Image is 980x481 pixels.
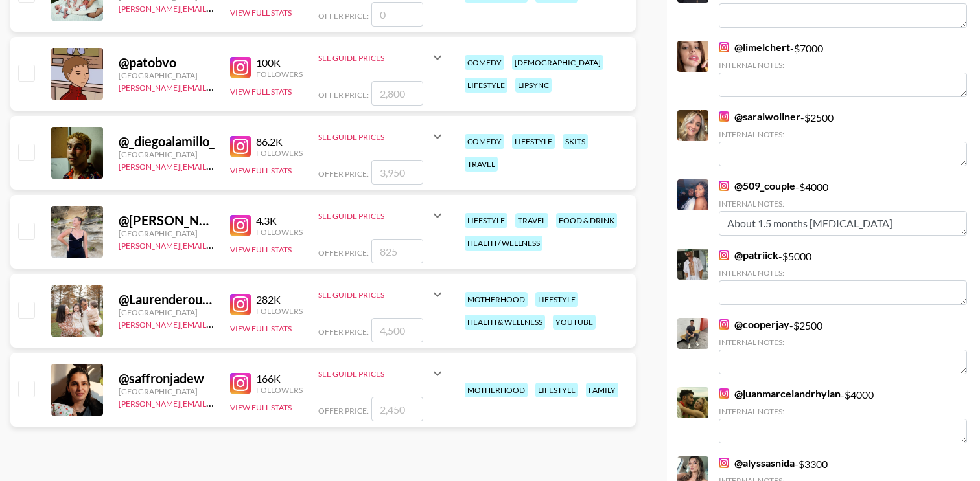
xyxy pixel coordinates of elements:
button: View Full Stats [230,403,292,412]
a: [PERSON_NAME][EMAIL_ADDRESS][DOMAIN_NAME] [119,317,310,330]
div: lifestyle [535,292,578,307]
input: 4,500 [371,318,423,342]
div: See Guide Prices [318,53,430,63]
a: [PERSON_NAME][EMAIL_ADDRESS][DOMAIN_NAME] [119,159,310,172]
div: Followers [256,385,303,395]
a: @509_couple [719,179,795,192]
button: View Full Stats [230,8,292,17]
div: - $ 4000 [719,387,967,443]
a: [PERSON_NAME][EMAIL_ADDRESS][DOMAIN_NAME] [119,238,310,251]
span: Offer Price: [318,248,369,258]
div: - $ 4000 [719,179,967,236]
div: lifestyle [512,134,555,149]
div: See Guide Prices [318,211,430,221]
img: Instagram [230,215,251,236]
div: family [586,383,618,397]
div: - $ 2500 [719,318,967,374]
a: @juanmarcelandrhylan [719,387,841,400]
a: [PERSON_NAME][EMAIL_ADDRESS][DOMAIN_NAME] [119,1,310,14]
a: @patriick [719,249,778,262]
div: lifestyle [465,213,507,228]
div: Followers [256,227,303,237]
div: See Guide Prices [318,200,445,231]
div: See Guide Prices [318,42,445,73]
img: Instagram [230,373,251,394]
div: motherhood [465,383,528,397]
input: 2,450 [371,397,423,421]
div: @ saffronjadew [119,370,215,386]
div: Followers [256,148,303,158]
div: See Guide Prices [318,358,445,389]
div: Internal Notes: [719,268,967,278]
span: Offer Price: [318,169,369,179]
img: Instagram [719,250,729,260]
img: Instagram [719,111,729,122]
button: View Full Stats [230,166,292,175]
a: [PERSON_NAME][EMAIL_ADDRESS][DOMAIN_NAME] [119,80,310,93]
button: View Full Stats [230,324,292,333]
button: View Full Stats [230,87,292,96]
div: motherhood [465,292,528,307]
div: Internal Notes: [719,337,967,347]
div: Internal Notes: [719,407,967,416]
img: Instagram [719,458,729,468]
div: Followers [256,69,303,79]
div: Internal Notes: [719,129,967,139]
div: - $ 5000 [719,249,967,305]
img: Instagram [230,136,251,157]
div: lifestyle [535,383,578,397]
div: [GEOGRAPHIC_DATA] [119,308,215,317]
div: See Guide Prices [318,279,445,310]
input: 825 [371,239,423,263]
div: 282K [256,293,303,306]
div: @ _diegoalamillo_ [119,133,215,150]
span: Offer Price: [318,90,369,100]
div: See Guide Prices [318,369,430,379]
div: - $ 7000 [719,41,967,97]
button: View Full Stats [230,245,292,254]
div: youtube [553,315,596,330]
div: travel [515,213,548,228]
div: Internal Notes: [719,60,967,70]
div: See Guide Prices [318,121,445,152]
span: Offer Price: [318,406,369,416]
div: skits [563,134,588,149]
div: comedy [465,55,504,70]
div: lifestyle [465,78,507,93]
div: @ Laurenderouennn [119,291,215,308]
div: health & wellness [465,315,545,330]
div: comedy [465,134,504,149]
div: [GEOGRAPHIC_DATA] [119,229,215,238]
div: [GEOGRAPHIC_DATA] [119,386,215,396]
img: Instagram [230,57,251,78]
div: Internal Notes: [719,199,967,208]
a: @alyssasnida [719,456,795,469]
div: lipsync [515,78,552,93]
div: travel [465,157,498,172]
div: See Guide Prices [318,290,430,300]
a: @cooperjay [719,318,789,331]
input: 3,950 [371,160,423,185]
textarea: About 1.5 months [MEDICAL_DATA] [719,211,967,236]
a: @limelchert [719,41,790,54]
div: See Guide Prices [318,132,430,142]
div: [GEOGRAPHIC_DATA] [119,71,215,80]
div: 4.3K [256,214,303,227]
span: Offer Price: [318,327,369,337]
img: Instagram [719,42,729,52]
a: @saralwollner [719,110,800,123]
div: Followers [256,306,303,316]
img: Instagram [230,294,251,315]
div: 100K [256,56,303,69]
div: 86.2K [256,135,303,148]
a: [PERSON_NAME][EMAIL_ADDRESS][DOMAIN_NAME] [119,396,310,408]
div: food & drink [556,213,617,228]
div: - $ 2500 [719,110,967,166]
input: 2,800 [371,81,423,106]
img: Instagram [719,319,729,330]
span: Offer Price: [318,11,369,21]
div: 166K [256,372,303,385]
div: [GEOGRAPHIC_DATA] [119,150,215,159]
input: 0 [371,2,423,27]
div: @ [PERSON_NAME] [119,212,215,229]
